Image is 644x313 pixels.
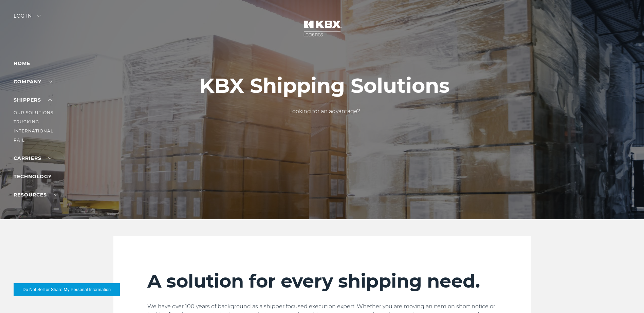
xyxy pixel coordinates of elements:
[14,128,53,133] a: International
[14,155,52,161] a: Carriers
[14,60,30,66] a: Home
[147,270,497,292] h2: A solution for every shipping need.
[14,97,52,103] a: SHIPPERS
[37,15,41,17] img: arrow
[14,79,52,85] a: Company
[14,138,25,143] a: RAIL
[14,110,53,115] a: Our Solutions
[199,107,450,116] p: Looking for an advantage?
[297,14,348,43] img: kbx logo
[14,283,120,296] button: Do Not Sell or Share My Personal Information
[14,173,52,180] a: Technology
[14,192,58,198] a: RESOURCES
[199,74,450,97] h1: KBX Shipping Solutions
[14,14,41,23] div: Log in
[14,119,39,124] a: Trucking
